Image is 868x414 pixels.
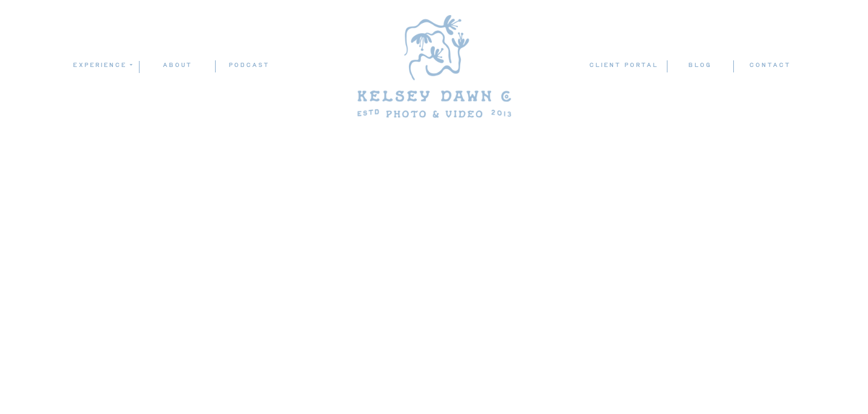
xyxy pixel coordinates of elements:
a: contact [749,60,791,72]
a: experience [72,60,131,71]
a: blog [667,60,733,71]
a: podcast [216,60,282,71]
a: ABOUT [140,60,215,71]
a: client portal [589,60,661,72]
